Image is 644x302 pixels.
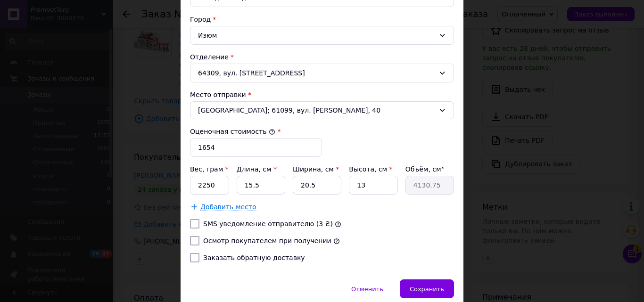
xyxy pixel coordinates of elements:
[190,128,275,135] label: Оценочная стоимость
[349,165,392,173] label: Высота, см
[198,106,435,115] span: [GEOGRAPHIC_DATA]; 61099, вул. [PERSON_NAME], 40
[190,64,454,82] div: 64309, вул. [STREET_ADDRESS]
[200,203,256,211] span: Добавить место
[190,15,454,24] div: Город
[190,52,454,62] div: Отделение
[351,286,383,293] span: Отменить
[190,90,454,99] div: Место отправки
[405,164,454,174] div: Объём, см³
[203,237,331,245] label: Осмотр покупателем при получении
[410,286,444,293] span: Сохранить
[190,165,229,173] label: Вес, грам
[293,165,339,173] label: Ширина, см
[203,220,333,228] label: SMS уведомление отправителю (3 ₴)
[237,165,277,173] label: Длина, см
[190,26,454,45] div: Изюм
[203,254,305,261] label: Заказать обратную доставку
